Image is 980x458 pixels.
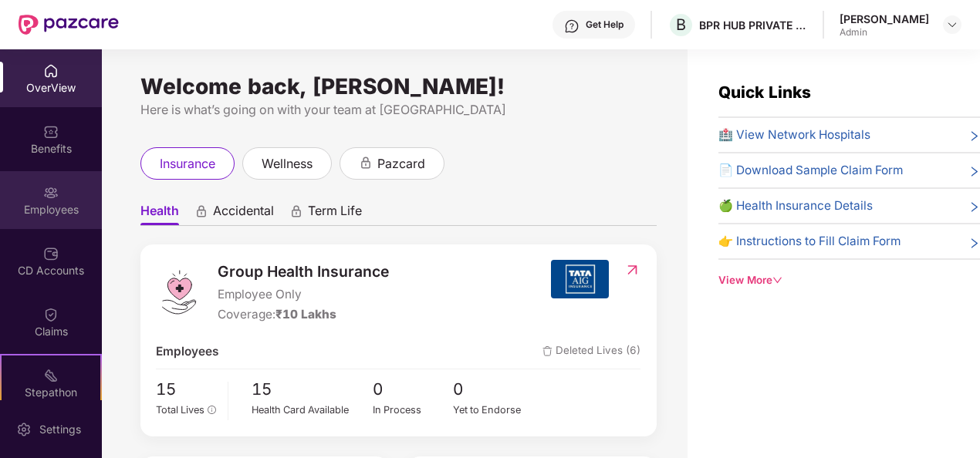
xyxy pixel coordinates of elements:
[968,164,980,180] span: right
[140,80,657,93] div: Welcome back, [PERSON_NAME]!
[564,19,580,34] img: svg+xml;base64,PHN2ZyBpZD0iSGVscC0zMngzMiIgeG1sbnM9Imh0dHA6Ly93d3cudzMub3JnLzIwMDAvc3ZnIiB3aWR0aD...
[968,200,980,215] span: right
[718,83,811,102] span: Quick Links
[968,235,980,251] span: right
[289,204,303,218] div: animation
[840,12,929,26] div: [PERSON_NAME]
[542,342,640,361] span: Deleted Lives (6)
[140,203,179,225] span: Health
[718,161,903,180] span: 📄 Download Sample Claim Form
[373,377,454,402] span: 0
[377,154,425,173] span: pazcard
[19,15,119,35] img: New Pazcare Logo
[676,15,686,34] span: B
[359,156,373,170] div: animation
[946,19,958,31] img: svg+xml;base64,PHN2ZyBpZD0iRHJvcGRvd24tMzJ4MzIiIHhtbG5zPSJodHRwOi8vd3d3LnczLm9yZy8yMDAwL3N2ZyIgd2...
[2,385,100,400] div: Stepathon
[542,346,553,356] img: deleteIcon
[718,232,901,251] span: 👉 Instructions to Fill Claim Form
[156,269,202,315] img: logo
[218,305,389,324] div: Coverage:
[586,19,623,31] div: Get Help
[718,126,870,144] span: 🏥 View Network Hospitals
[308,203,362,225] span: Term Life
[43,368,59,383] img: svg+xml;base64,PHN2ZyB4bWxucz0iaHR0cDovL3d3dy53My5vcmcvMjAwMC9zdmciIHdpZHRoPSIyMSIgaGVpZ2h0PSIyMC...
[551,260,609,298] img: insurerIcon
[699,18,807,32] div: BPR HUB PRIVATE LIMITED
[16,422,32,437] img: svg+xml;base64,PHN2ZyBpZD0iU2V0dGluZy0yMHgyMCIgeG1sbnM9Imh0dHA6Ly93d3cudzMub3JnLzIwMDAvc3ZnIiB3aW...
[718,197,873,215] span: 🍏 Health Insurance Details
[140,100,657,120] div: Here is what’s going on with your team at [GEOGRAPHIC_DATA]
[252,402,373,418] div: Health Card Available
[624,262,640,278] img: RedirectIcon
[43,246,59,261] img: svg+xml;base64,PHN2ZyBpZD0iQ0RfQWNjb3VudHMiIGRhdGEtbmFtZT0iQ0QgQWNjb3VudHMiIHhtbG5zPSJodHRwOi8vd3...
[160,154,215,173] span: insurance
[772,275,782,285] span: down
[35,422,86,437] div: Settings
[252,377,373,402] span: 15
[453,377,534,402] span: 0
[840,26,929,39] div: Admin
[43,63,59,79] img: svg+xml;base64,PHN2ZyBpZD0iSG9tZSIgeG1sbnM9Imh0dHA6Ly93d3cudzMub3JnLzIwMDAvc3ZnIiB3aWR0aD0iMjAiIG...
[453,402,534,418] div: Yet to Endorse
[262,154,313,173] span: wellness
[156,377,217,402] span: 15
[194,204,208,218] div: animation
[218,285,389,304] span: Employee Only
[968,129,980,144] span: right
[156,342,218,361] span: Employees
[218,260,389,283] span: Group Health Insurance
[43,124,59,140] img: svg+xml;base64,PHN2ZyBpZD0iQmVuZWZpdHMiIHhtbG5zPSJodHRwOi8vd3d3LnczLm9yZy8yMDAwL3N2ZyIgd2lkdGg9Ij...
[275,307,336,322] span: ₹10 Lakhs
[43,307,59,322] img: svg+xml;base64,PHN2ZyBpZD0iQ2xhaW0iIHhtbG5zPSJodHRwOi8vd3d3LnczLm9yZy8yMDAwL3N2ZyIgd2lkdGg9IjIwIi...
[208,406,216,414] span: info-circle
[718,272,980,288] div: View More
[213,203,274,225] span: Accidental
[373,402,454,418] div: In Process
[156,404,204,416] span: Total Lives
[43,185,59,200] img: svg+xml;base64,PHN2ZyBpZD0iRW1wbG95ZWVzIiB4bWxucz0iaHR0cDovL3d3dy53My5vcmcvMjAwMC9zdmciIHdpZHRoPS...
